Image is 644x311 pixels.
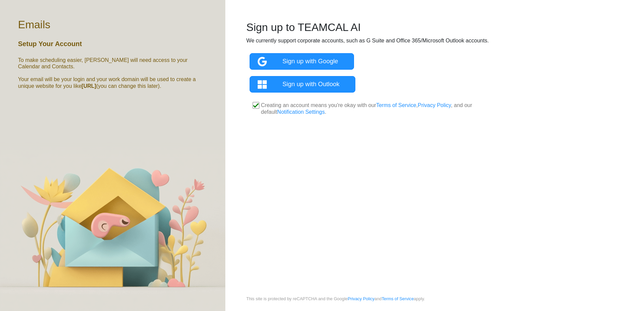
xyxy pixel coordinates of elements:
img: google_icon3.png [258,57,283,66]
input: Creating an account means you're okay with ourTerms of Service,Privacy Policy, and our defaultNot... [253,102,259,109]
a: Sign up with Google [250,53,354,70]
a: Notification Settings [277,109,325,115]
p: We currently support corporate accounts, such as G Suite and Office 365/Microsoft Outlook accounts. [246,37,623,45]
h2: Emails [18,18,51,31]
img: microsoft_icon2.png [258,80,283,89]
p: Creating an account means you're okay with our , , and our default . [261,102,483,115]
a: Privacy Policy [418,102,451,108]
h2: Sign up to TEAMCAL AI [246,21,623,34]
a: Sign up with Outlook [250,76,356,93]
small: This site is protected by reCAPTCHA and the Google and apply. [246,296,425,311]
a: Privacy Policy [348,296,375,301]
a: Terms of Service [382,296,414,301]
b: [URL] [82,83,96,89]
h5: Setup Your Account [18,40,82,48]
a: Terms of Service [376,102,416,108]
h6: To make scheduling easier, [PERSON_NAME] will need access to your Calendar and Contacts. Your ema... [18,57,207,89]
